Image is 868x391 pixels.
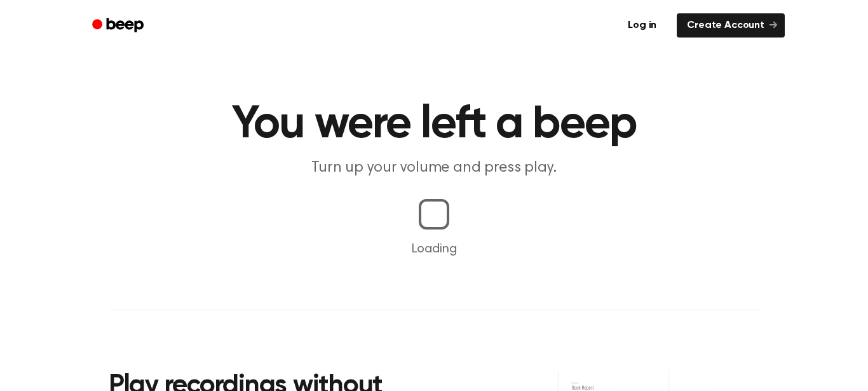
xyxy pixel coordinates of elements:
a: Log in [615,11,669,40]
a: Beep [83,13,155,38]
p: Turn up your volume and press play. [190,158,678,179]
a: Create Account [677,13,785,38]
h1: You were left a beep [109,102,759,147]
p: Loading [15,240,853,259]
